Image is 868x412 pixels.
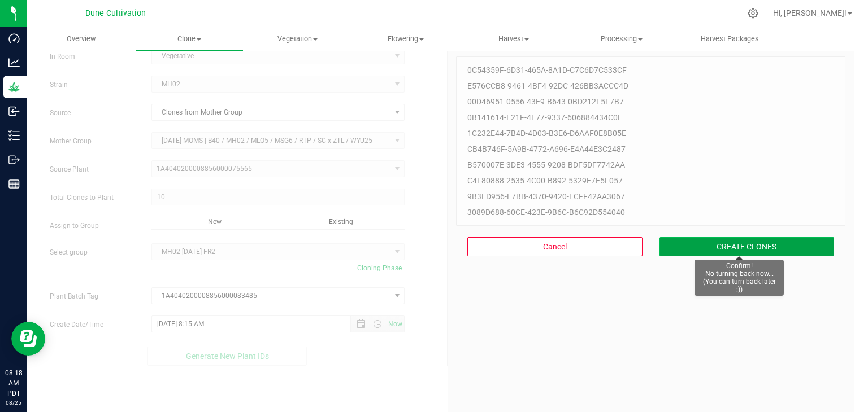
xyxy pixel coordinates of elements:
[147,347,307,366] button: Generate New Plant IDs
[357,263,402,273] div: Cloning Phase
[85,8,146,18] span: Dune Cultivation
[244,27,351,51] a: Vegetation
[8,154,20,165] inline-svg: Outbound
[5,398,22,407] p: 08/25
[568,34,675,44] span: Processing
[5,368,22,398] p: 08:18 AM PDT
[352,34,459,44] span: Flowering
[351,27,459,51] a: Flowering
[699,262,779,293] div: Confirm! No turning back now... (You can turn back later :))
[208,218,222,226] span: New
[41,291,143,301] label: Plant Batch Tag
[244,34,351,44] span: Vegetation
[136,34,242,44] span: Clone
[8,81,20,93] inline-svg: Grow
[11,322,45,356] iframe: Resource center
[41,108,143,118] label: Source
[135,27,243,51] a: Clone
[8,57,20,68] inline-svg: Analytics
[459,27,567,51] a: Harvest
[568,27,676,51] a: Processing
[467,237,643,256] button: Cancel
[746,8,760,19] div: Manage settings
[460,34,567,44] span: Harvest
[676,27,784,51] a: Harvest Packages
[351,319,371,328] span: Open the date view
[8,130,20,141] inline-svg: Inventory
[41,80,143,90] label: Strain
[329,218,353,226] span: Existing
[41,164,143,174] label: Source Plant
[186,352,269,361] span: Generate New Plant IDs
[386,316,405,332] span: Set Current date
[152,104,390,120] span: Clones from Mother Group
[41,319,143,330] label: Create Date/Time
[659,237,835,256] button: CREATE CLONES
[51,34,111,44] span: Overview
[41,192,143,203] label: Total Clones to Plant
[368,319,387,328] span: Open the time view
[27,27,135,51] a: Overview
[685,34,774,44] span: Harvest Packages
[152,288,390,304] span: 1A4040200008856000083485
[8,106,20,117] inline-svg: Inbound
[773,8,847,17] span: Hi, [PERSON_NAME]!
[8,33,20,44] inline-svg: Dashboard
[41,136,143,146] label: Mother Group
[41,221,143,231] label: Assign to Group
[41,247,143,257] label: Select group
[41,51,143,62] label: In Room
[8,178,20,190] inline-svg: Reports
